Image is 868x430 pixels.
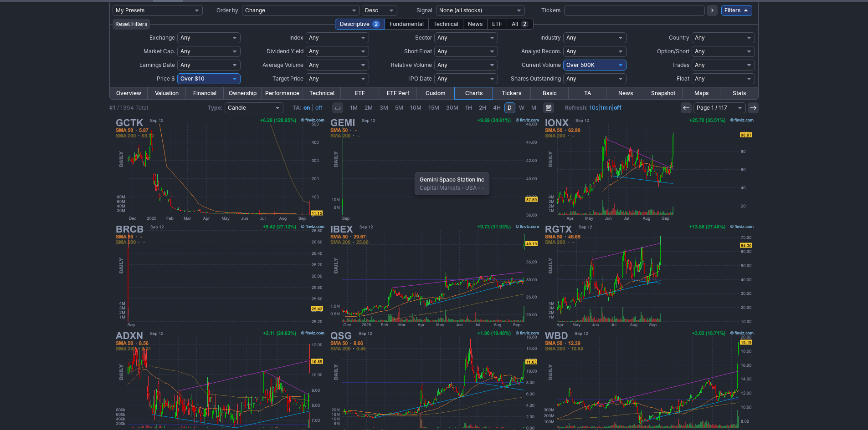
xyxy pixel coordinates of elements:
[216,7,238,14] span: Order by
[415,34,432,41] span: Sector
[493,87,530,99] a: Tickers
[672,61,689,68] span: Trades
[487,19,507,30] div: ETF
[332,102,343,113] button: Interval
[541,7,560,14] span: Tickers
[361,102,376,113] a: 2M
[463,19,488,30] div: News
[677,75,689,82] span: Float
[347,102,361,113] a: 1M
[521,48,561,55] span: Analyst Recom.
[479,104,486,111] span: 2H
[476,102,489,113] a: 2H
[224,87,262,99] a: Ownership
[425,102,442,113] a: 15M
[565,103,621,112] span: | |
[644,87,682,99] a: Snapshot
[404,48,432,55] span: Short Float
[462,102,475,113] a: 1H
[365,104,373,111] span: 2M
[589,104,598,111] a: 10s
[460,184,465,191] span: •
[144,48,175,55] span: Market Cap.
[507,19,534,30] div: All
[540,34,561,41] span: Industry
[409,75,432,82] span: IPO Date
[328,223,541,329] img: IBEX - IBEX Ltd - Stock Price Chart
[272,75,303,82] span: Target Price
[614,104,621,111] a: off
[504,102,515,113] a: D
[376,102,391,113] a: 3M
[149,34,175,41] span: Exchange
[303,87,341,99] a: Technical
[569,87,606,99] a: TA
[208,104,223,111] b: Type:
[110,87,148,99] a: Overview
[303,104,310,111] a: on
[157,75,175,82] span: Price $
[465,104,472,111] span: 1H
[293,104,302,111] b: TA:
[407,102,425,113] a: 10M
[477,184,482,191] span: •
[113,223,326,329] img: BRCB - Black Rock Coffee Bar Inc - Stock Price Chart
[542,223,755,329] img: RGTX - Defiance Daily Target 2X Long RGTI ETF - Stock Price Chart
[490,102,504,113] a: 4H
[600,104,612,111] a: 1min
[428,104,439,111] span: 15M
[113,116,326,223] img: GCTK - GlucoTrack Inc - Stock Price Chart
[669,34,689,41] span: Country
[315,104,322,111] a: off
[312,104,313,111] span: |
[267,48,303,55] span: Dividend Yield
[508,104,512,111] span: D
[683,87,720,99] a: Maps
[531,104,536,111] span: M
[350,104,358,111] span: 1M
[720,87,758,99] a: Stats
[519,104,524,111] span: W
[543,102,554,113] button: Range
[341,87,379,99] a: ETF
[335,19,385,30] div: Descriptive
[416,7,432,14] span: Signal
[148,87,185,99] a: Valuation
[372,20,380,28] span: 2
[528,102,539,113] a: M
[186,87,224,99] a: Financial
[391,61,432,68] span: Relative Volume
[410,104,421,111] span: 10M
[420,176,484,183] b: Gemini Space Station Inc
[428,19,463,30] div: Technical
[109,103,148,112] div: #1 / 1394 Total
[415,172,489,195] div: Capital Markets USA -
[511,75,561,82] span: Shares Outstanding
[417,87,455,99] a: Custom
[542,116,755,223] img: IONX - Defiance Daily Target 2X Long IONQ ETF - Stock Price Chart
[113,19,150,30] button: Reset Filters
[493,104,501,111] span: 4H
[139,61,175,68] span: Earnings Date
[443,102,462,113] a: 30M
[522,61,561,68] span: Current Volume
[657,48,689,55] span: Option/Short
[606,87,644,99] a: News
[531,87,569,99] a: Basic
[392,102,406,113] a: 5M
[455,87,493,99] a: Charts
[380,104,388,111] span: 3M
[289,34,303,41] span: Index
[262,61,303,68] span: Average Volume
[385,19,429,30] div: Fundamental
[721,5,752,16] a: Filters
[565,104,588,111] b: Refresh:
[521,20,529,28] span: 2
[395,104,403,111] span: 5M
[379,87,417,99] a: ETF Perf
[516,102,528,113] a: W
[328,116,541,223] img: GEMI - Gemini Space Station Inc - Stock Price Chart
[262,87,303,99] a: Performance
[446,104,458,111] span: 30M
